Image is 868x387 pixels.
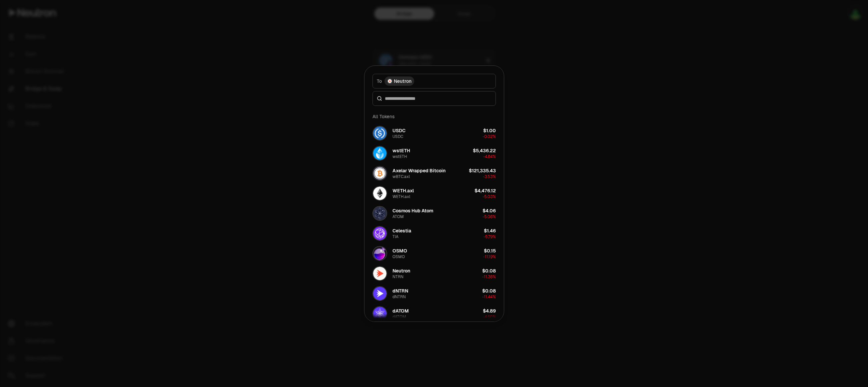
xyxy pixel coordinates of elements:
button: dNTRN LogodNTRNdNTRN$0.08-11.44% [368,283,500,304]
div: $5,436.22 [473,147,496,154]
div: USDC [392,134,403,139]
div: Axelar Wrapped Bitcoin [392,167,446,174]
span: -11.19% [483,254,496,259]
img: wstETH Logo [373,147,386,160]
span: To [377,78,382,84]
div: $4.89 [483,308,496,314]
div: dATOM [392,314,406,320]
div: WETH.axl [392,187,414,194]
span: -3.53% [483,174,496,179]
span: -4.84% [483,154,496,159]
span: -11.44% [482,294,496,300]
div: wstETH [392,147,410,154]
div: WETH.axl [392,194,410,199]
img: ATOM Logo [373,207,386,220]
div: $1.00 [483,127,496,134]
button: wBTC.axl LogoAxelar Wrapped BitcoinwBTC.axl$121,335.43-3.53% [368,163,500,183]
img: dATOM Logo [373,307,386,320]
div: dNTRN [392,287,408,294]
img: WETH.axl Logo [373,187,386,200]
div: $4.06 [483,207,496,214]
span: -11.38% [482,274,496,279]
button: TIA LogoCelestiaTIA$1.46-5.79% [368,223,500,243]
div: $0.08 [482,287,496,294]
div: $0.15 [484,247,496,254]
div: $121,335.43 [469,167,496,174]
div: $1.46 [484,227,496,234]
img: OSMO Logo [373,247,386,260]
div: NTRN [392,274,403,279]
button: dATOM LogodATOMdATOM$4.89-4.60% [368,304,500,324]
button: wstETH LogowstETHwstETH$5,436.22-4.84% [368,143,500,163]
span: -0.02% [483,134,496,139]
span: Neutron [394,78,411,84]
div: Celestia [392,227,411,234]
div: Cosmos Hub Atom [392,207,433,214]
button: ToNeutron LogoNeutron [372,74,496,88]
div: Neutron [392,267,410,274]
div: OSMO [392,247,407,254]
div: ATOM [392,214,404,219]
div: All Tokens [368,110,500,123]
div: USDC [392,127,405,134]
img: USDC Logo [373,127,386,140]
img: wBTC.axl Logo [373,167,386,180]
img: dNTRN Logo [373,287,386,300]
div: dATOM [392,308,409,314]
span: -4.60% [483,314,496,320]
div: wBTC.axl [392,174,410,179]
div: dNTRN [392,294,406,300]
div: OSMO [392,254,405,259]
button: NTRN LogoNeutronNTRN$0.08-11.38% [368,263,500,283]
button: OSMO LogoOSMOOSMO$0.15-11.19% [368,243,500,263]
button: ATOM LogoCosmos Hub AtomATOM$4.06-5.08% [368,203,500,223]
div: wstETH [392,154,407,159]
span: -5.08% [483,214,496,219]
span: -5.03% [483,194,496,199]
div: $4,476.12 [475,187,496,194]
div: $0.08 [482,267,496,274]
img: TIA Logo [373,227,386,240]
button: USDC LogoUSDCUSDC$1.00-0.02% [368,123,500,143]
img: Neutron Logo [388,79,392,83]
span: -5.79% [484,234,496,239]
img: NTRN Logo [373,267,386,280]
div: TIA [392,234,398,239]
button: WETH.axl LogoWETH.axlWETH.axl$4,476.12-5.03% [368,183,500,203]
